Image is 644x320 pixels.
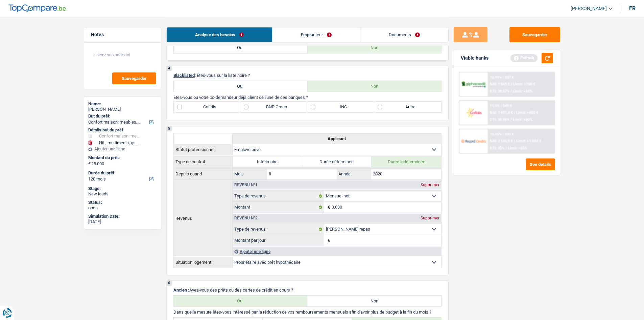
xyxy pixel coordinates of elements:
[88,200,157,205] div: Status:
[173,287,442,293] p: Avez-vous des prêts ou des cartes de crédit en cours ?
[233,235,324,246] label: Montant par jour
[173,168,232,179] th: Depuis quand
[307,296,441,306] label: Non
[8,4,66,13] img: TopCompare Logo
[302,156,372,167] label: Durée déterminée
[324,202,332,213] span: €
[173,310,442,315] p: Dans quelle mesure êtes-vous intéressé par la réduction de vos remboursements mensuels afin d'avo...
[513,118,532,122] span: Limit: <60%
[167,126,172,131] div: 5
[419,216,441,220] div: Supprimer
[88,101,157,107] div: Name:
[461,81,486,88] img: AlphaCredit
[233,224,324,235] label: Type de revenus
[461,55,488,61] div: Viable banks
[372,156,441,167] label: Durée indéterminée
[337,169,371,179] label: Année
[88,127,157,133] div: Détails but du prêt
[374,102,441,112] label: Autre
[174,102,241,112] label: Cofidis
[167,281,172,286] div: 6
[516,110,538,115] span: Limit: >800 €
[233,169,267,179] label: Mois
[167,27,272,42] a: Analyse des besoins
[490,82,510,86] span: NAI: 1 843 €
[174,81,308,92] label: Oui
[505,146,507,150] span: /
[513,89,532,93] span: Limit: <60%
[490,118,509,122] span: DTI: 38.95%
[233,183,259,187] div: Revenu nº1
[267,169,337,179] input: MM
[173,257,232,268] th: Situation logement
[307,102,374,112] label: ING
[490,139,513,143] span: NAI: 2 135,9 €
[565,3,613,14] a: [PERSON_NAME]
[173,95,442,100] p: Êtes-vous ou votre co-demandeur déjà client de l'une de ces banques ?
[174,296,308,306] label: Oui
[514,139,515,143] span: /
[122,76,147,81] span: Sauvegarder
[167,66,172,71] div: 4
[173,156,232,167] th: Type de contrat
[371,169,441,179] input: AAAA
[91,32,154,38] h5: Notes
[490,89,509,93] span: DTI: 38.57%
[490,146,504,150] span: DTI: 35%
[510,89,512,93] span: /
[509,27,560,42] button: Sauvegarder
[419,183,441,187] div: Supprimer
[233,191,324,201] label: Type de revenus
[88,219,157,225] div: [DATE]
[88,214,157,219] div: Simulation Date:
[88,191,157,197] div: New leads
[173,144,232,155] th: Statut professionnel
[233,156,302,167] label: Intérimaire
[88,147,157,151] div: Ajouter une ligne
[88,161,91,167] span: €
[571,6,607,12] span: [PERSON_NAME]
[516,139,541,143] span: Limit: >1.033 €
[513,82,535,86] span: Limit: >750 €
[510,118,512,122] span: /
[508,146,527,150] span: Limit: <65%
[240,102,307,112] label: BNP Group
[88,186,157,191] div: Stage:
[233,202,324,213] label: Montant
[490,75,514,80] div: 10.99% | 337 €
[173,287,189,293] span: Ancien :
[174,42,308,53] label: Oui
[173,180,232,256] th: Revenus
[461,106,486,119] img: Cofidis
[511,82,512,86] span: /
[490,110,513,115] span: NAI: 1 831,4 €
[461,135,486,147] img: Record Credits
[88,170,156,176] label: Durée du prêt:
[490,132,514,136] div: 10.45% | 330 €
[233,247,441,256] div: Ajouter une ligne
[307,42,441,53] label: Non
[88,107,157,112] div: [PERSON_NAME]
[514,110,515,115] span: /
[88,113,156,119] label: But du prêt:
[629,5,636,12] div: fr
[173,73,195,78] span: Blacklisted
[233,216,259,220] div: Revenu nº2
[88,155,156,161] label: Montant du prêt:
[173,73,442,78] p: : Êtes-vous sur la liste noire ?
[112,72,156,84] button: Sauvegarder
[360,27,448,42] a: Documents
[526,158,555,170] button: See details
[324,235,332,246] span: €
[490,104,512,108] div: 11.9% | 349 €
[272,27,360,42] a: Emprunteur
[510,54,538,62] div: Refresh
[232,133,441,144] th: Applicant
[307,81,441,92] label: Non
[88,205,157,211] div: open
